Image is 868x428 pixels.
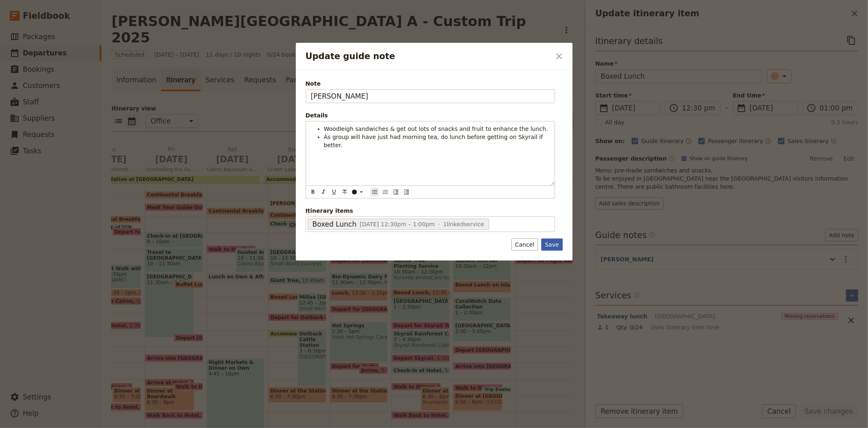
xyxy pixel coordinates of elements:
[438,220,484,228] span: 1 linked service
[306,207,555,215] span: Itinerary items
[330,188,339,196] button: Format underline
[370,188,379,196] button: Bulleted list
[381,188,390,196] button: Numbered list
[402,188,411,196] button: Decrease indent
[306,50,551,62] h2: Update guide note
[324,126,548,132] span: Woodleigh sandwiches & get out lots of snacks and fruit to enhance the lunch.
[391,188,400,196] button: Increase indent
[340,188,349,196] button: Format strikethrough
[351,189,367,195] div: ​
[350,188,366,196] button: ​
[541,238,562,251] button: Save
[512,238,538,251] button: Cancel
[319,188,328,196] button: Format italic
[306,111,555,119] div: Details
[308,188,317,196] button: Format bold
[313,219,357,229] span: Boxed Lunch
[552,49,566,63] button: Close dialog
[306,79,555,88] span: Note
[324,134,545,148] span: As group will have just had morning tea, do lunch before getting on Skyrail if better.
[360,221,435,227] span: [DATE] 12:30pm – 1:00pm
[306,89,555,103] input: Note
